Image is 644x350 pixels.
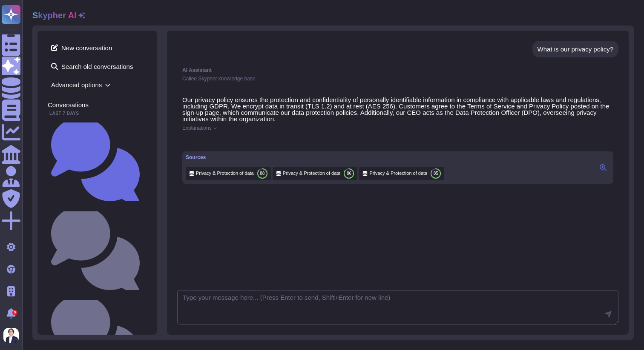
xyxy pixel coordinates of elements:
[182,97,613,122] p: Our privacy policy ensures the protection and confidentiality of personally identifiable informat...
[48,41,147,54] span: New conversation
[596,162,610,173] button: Click to view sources in the right panel
[369,170,427,176] span: Privacy & Protection of data
[191,137,198,144] button: Like this response
[182,68,613,73] div: AI Assistant
[2,326,25,345] button: user
[347,171,351,176] span: 86
[182,138,189,145] button: Copy this response
[48,102,147,108] div: Conversations
[538,46,613,52] div: What is our privacy policy?
[283,170,341,176] span: Privacy & Protection of data
[32,10,77,20] h2: Skypher AI
[186,167,271,180] div: Click to preview/edit this source
[199,138,206,145] button: Dislike this response
[196,170,254,176] span: Privacy & Protection of data
[3,328,19,343] img: user
[48,78,147,91] span: Advanced options
[186,155,444,160] div: Sources
[273,167,358,180] div: Click to preview/edit this source
[434,171,438,176] span: 85
[260,171,264,176] span: 88
[359,167,444,180] div: Click to preview/edit this source
[182,125,212,131] span: Explanations
[182,76,255,82] span: Called Skypher knowledge base
[48,111,147,116] div: Last 7 days
[12,310,17,315] div: 5
[48,60,147,73] span: Search old conversations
